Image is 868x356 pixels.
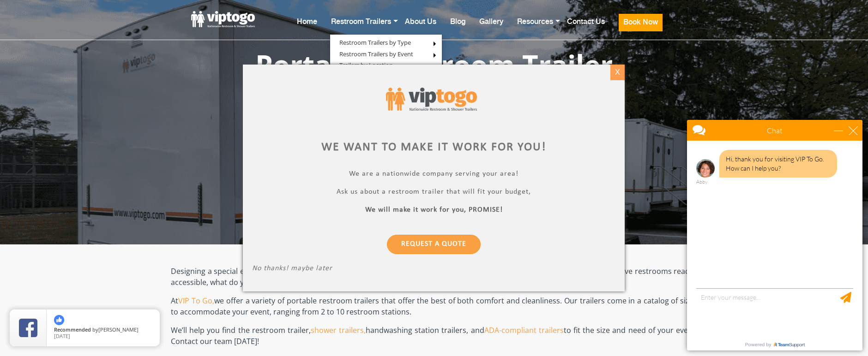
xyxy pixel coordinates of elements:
img: viptogo logo [386,88,477,111]
span: [DATE] [54,332,70,339]
span: [PERSON_NAME] [98,326,139,333]
div: X [610,65,625,80]
a: Request a Quote [387,235,481,254]
span: Recommended [54,326,91,333]
span: by [54,327,152,333]
p: Ask us about a restroom trailer that will fit your budget, [252,188,615,198]
b: We will make it work for you, PROMISE! [365,206,503,214]
p: We are a nationwide company serving your area! [252,170,615,180]
p: No thanks! maybe later [252,264,615,275]
div: We want to make it work for you! [252,139,615,156]
img: thumbs up icon [54,315,64,325]
img: Review Rating [19,319,37,337]
iframe: Live Chat Box [681,114,868,356]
